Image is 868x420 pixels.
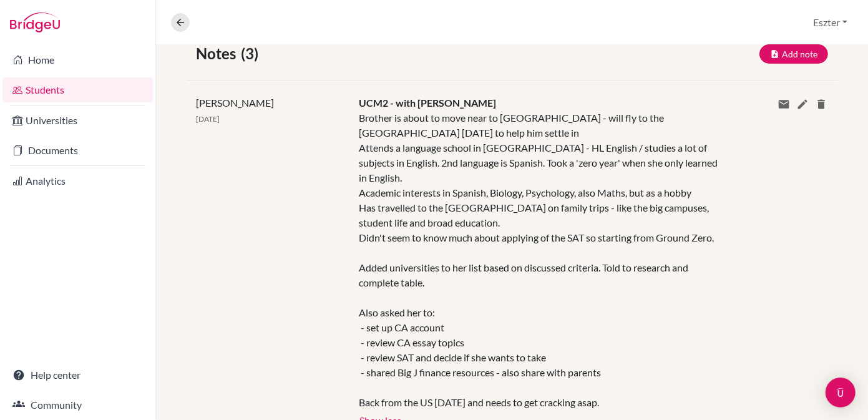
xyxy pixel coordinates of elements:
[2,47,153,72] a: Home
[807,11,853,34] button: Eszter
[759,44,828,64] button: Add note
[359,97,496,109] span: UCM2 - with [PERSON_NAME]
[2,168,153,193] a: Analytics
[2,108,153,133] a: Universities
[2,363,153,388] a: Help center
[196,97,274,109] span: [PERSON_NAME]
[826,378,856,408] div: Open Intercom Messenger
[196,42,241,65] span: Notes
[2,138,153,163] a: Documents
[2,393,153,418] a: Community
[10,12,60,32] img: Bridge-U
[241,42,263,65] span: (3)
[2,77,153,102] a: Students
[196,114,220,124] span: [DATE]
[359,110,719,410] div: Brother is about to move near to [GEOGRAPHIC_DATA] - will fly to the [GEOGRAPHIC_DATA] [DATE] to ...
